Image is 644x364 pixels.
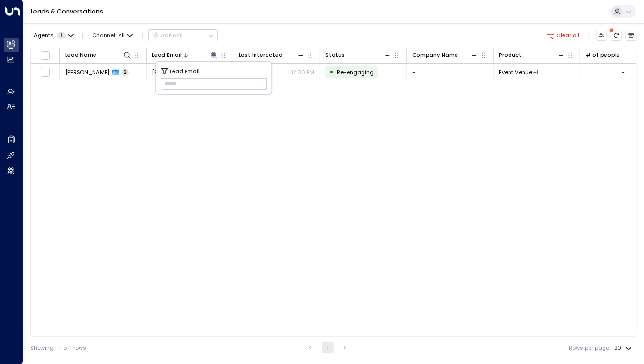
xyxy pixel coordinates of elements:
[118,32,125,39] span: All
[152,51,218,60] div: Lead Email
[148,29,218,41] div: Button group with a nested menu
[30,344,86,352] div: Showing 1-1 of 1 rows
[499,51,522,60] div: Product
[586,51,620,60] div: # of people
[596,30,607,41] button: Customize
[412,51,458,60] div: Company Name
[322,342,334,353] button: page 1
[611,30,622,41] span: There are new threads available. Refresh the grid to view the latest updates.
[337,68,374,76] span: Trigger
[65,51,132,60] div: Lead Name
[325,51,392,60] div: Status
[170,66,200,75] span: Lead Email
[40,67,50,77] span: Toggle select row
[330,65,334,78] div: •
[152,51,182,60] div: Lead Email
[65,51,96,60] div: Lead Name
[40,51,50,60] span: Toggle select all
[569,344,611,352] label: Rows per page:
[34,33,54,38] span: Agents
[543,30,583,40] button: Clear all
[65,68,109,76] span: Daniela Lapidous
[152,32,183,39] div: Actions
[499,51,565,60] div: Product
[148,29,218,41] button: Actions
[57,32,66,39] span: 1
[30,30,76,40] button: Agents1
[533,68,538,76] div: Meeting Room
[626,30,637,41] button: Archived Leads
[622,68,625,76] div: -
[325,51,345,60] div: Status
[89,30,136,40] span: Channel:
[304,342,351,353] nav: pagination navigation
[291,68,314,76] p: 12:00 PM
[152,68,228,76] span: D.lapidous@gmail.com
[122,69,129,76] span: 2
[499,68,532,76] span: Event Venue
[407,64,494,80] td: -
[31,7,103,15] a: Leads & Conversations
[239,51,282,60] div: Last Interacted
[239,51,305,60] div: Last Interacted
[412,51,479,60] div: Company Name
[89,30,136,40] button: Channel:All
[615,342,634,354] div: 20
